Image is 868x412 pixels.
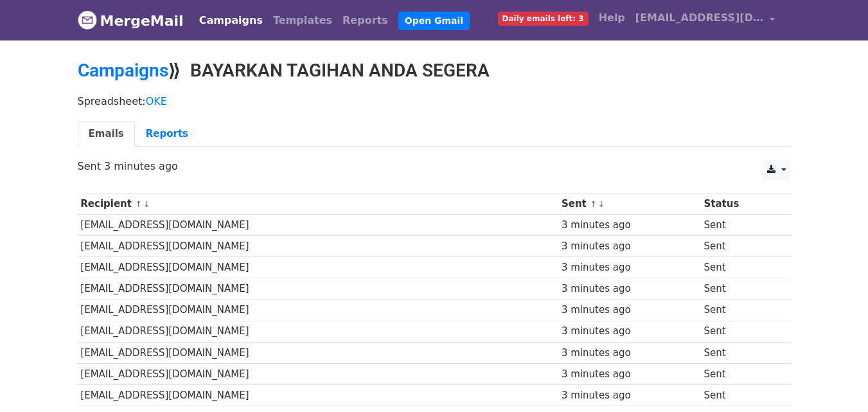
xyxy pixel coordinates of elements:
[635,10,764,26] span: [EMAIL_ADDRESS][DOMAIN_NAME]
[493,5,594,31] a: Daily emails left: 3
[146,95,167,107] a: OKE
[78,321,559,342] td: [EMAIL_ADDRESS][DOMAIN_NAME]
[701,363,779,384] td: Sent
[804,350,868,412] iframe: Chat Widget
[562,303,698,318] div: 3 minutes ago
[398,12,470,30] a: Open Gmail
[135,121,199,147] a: Reports
[562,324,698,339] div: 3 minutes ago
[562,282,698,296] div: 3 minutes ago
[78,94,791,108] p: Spreadsheet:
[78,10,97,30] img: MergeMail logo
[562,367,698,382] div: 3 minutes ago
[78,60,791,82] h2: ⟫ BAYARKAN TAGIHAN ANDA SEGERA
[78,300,559,321] td: [EMAIL_ADDRESS][DOMAIN_NAME]
[701,321,779,342] td: Sent
[701,384,779,406] td: Sent
[337,8,393,33] a: Reports
[78,159,791,173] p: Sent 3 minutes ago
[78,384,559,406] td: [EMAIL_ADDRESS][DOMAIN_NAME]
[594,5,630,31] a: Help
[701,257,779,278] td: Sent
[78,121,135,147] a: Emails
[701,236,779,257] td: Sent
[78,7,184,34] a: MergeMail
[598,199,605,209] a: ↓
[143,199,150,209] a: ↓
[562,218,698,233] div: 3 minutes ago
[562,346,698,361] div: 3 minutes ago
[78,236,559,257] td: [EMAIL_ADDRESS][DOMAIN_NAME]
[78,193,559,215] th: Recipient
[78,363,559,384] td: [EMAIL_ADDRESS][DOMAIN_NAME]
[701,342,779,363] td: Sent
[701,300,779,321] td: Sent
[78,60,168,81] a: Campaigns
[268,8,337,33] a: Templates
[630,5,781,35] a: [EMAIL_ADDRESS][DOMAIN_NAME]
[135,199,142,209] a: ↑
[701,193,779,215] th: Status
[194,8,268,33] a: Campaigns
[590,199,597,209] a: ↑
[78,257,559,278] td: [EMAIL_ADDRESS][DOMAIN_NAME]
[562,260,698,275] div: 3 minutes ago
[498,12,589,26] span: Daily emails left: 3
[558,193,700,215] th: Sent
[562,388,698,403] div: 3 minutes ago
[78,278,559,300] td: [EMAIL_ADDRESS][DOMAIN_NAME]
[562,239,698,254] div: 3 minutes ago
[701,215,779,236] td: Sent
[78,215,559,236] td: [EMAIL_ADDRESS][DOMAIN_NAME]
[701,278,779,300] td: Sent
[78,342,559,363] td: [EMAIL_ADDRESS][DOMAIN_NAME]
